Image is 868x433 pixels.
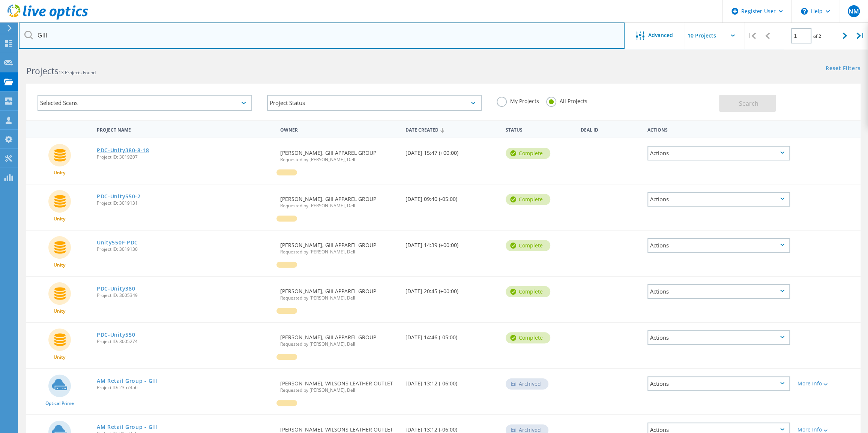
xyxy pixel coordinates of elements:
div: Complete [506,332,550,343]
span: Unity [54,217,65,221]
div: [PERSON_NAME], GIII APPAREL GROUP [276,277,402,308]
div: Complete [506,148,550,159]
div: Actions [647,238,790,253]
div: Deal Id [577,122,644,136]
span: Unity [54,355,65,360]
a: Reset Filters [826,66,860,72]
div: Status [502,122,577,136]
div: Actions [644,122,794,136]
div: Selected Scans [38,95,252,111]
div: Project Name [93,122,276,136]
div: [DATE] 14:46 (-05:00) [402,323,502,348]
div: [PERSON_NAME], WILSONS LEATHER OUTLET [276,369,402,400]
span: Unity [54,171,65,175]
div: [DATE] 15:47 (+00:00) [402,138,502,163]
div: [DATE] 13:12 (-06:00) [402,369,502,394]
a: PDC-Unity550-2 [97,194,141,199]
span: Requested by [PERSON_NAME], Dell [280,250,398,254]
span: Project ID: 3005274 [97,339,273,344]
div: | [744,22,760,49]
div: More Info [797,427,857,432]
a: Live Optics Dashboard [8,16,88,21]
div: Actions [647,192,790,207]
div: | [853,22,868,49]
div: Actions [647,376,790,391]
svg: \n [801,8,808,15]
span: Project ID: 2357456 [97,385,273,390]
div: Owner [276,122,402,136]
a: PDC-Unity380 [97,286,135,291]
label: All Projects [546,97,587,104]
span: Requested by [PERSON_NAME], Dell [280,342,398,346]
button: Search [719,95,776,112]
span: Project ID: 3005349 [97,293,273,298]
span: Optical Prime [45,401,74,406]
div: [PERSON_NAME], GIII APPAREL GROUP [276,323,402,354]
span: Project ID: 3019130 [97,247,273,252]
span: Requested by [PERSON_NAME], Dell [280,296,398,300]
div: Complete [506,286,550,297]
div: Actions [647,284,790,299]
div: [DATE] 14:39 (+00:00) [402,231,502,255]
span: Requested by [PERSON_NAME], Dell [280,204,398,208]
a: Unity550F-PDC [97,240,138,245]
label: My Projects [497,97,539,104]
input: Search projects by name, owner, ID, company, etc [19,22,625,49]
span: Unity [54,309,65,313]
span: Advanced [648,33,673,38]
a: PDC-Unity380-8-18 [97,148,149,153]
div: Archived [506,378,548,390]
b: Projects [26,65,59,77]
div: Project Status [267,95,482,111]
div: Actions [647,330,790,345]
span: Unity [54,263,65,267]
div: Date Created [402,122,502,136]
span: Project ID: 3019131 [97,201,273,205]
span: 13 Projects Found [59,69,96,76]
div: Complete [506,194,550,205]
a: AM Retail Group - GIII [97,424,158,430]
div: Actions [647,146,790,160]
span: NM [848,8,859,14]
div: More Info [797,381,857,386]
div: [PERSON_NAME], GIII APPAREL GROUP [276,231,402,262]
span: Requested by [PERSON_NAME], Dell [280,388,398,393]
div: Complete [506,240,550,251]
span: of 2 [813,33,821,39]
a: AM Retail Group - GIII [97,378,158,384]
div: [PERSON_NAME], GIII APPAREL GROUP [276,138,402,169]
div: [DATE] 09:40 (-05:00) [402,184,502,209]
span: Search [739,99,758,108]
a: PDC-Unity550 [97,332,135,337]
div: [DATE] 20:45 (+00:00) [402,277,502,301]
span: Project ID: 3019207 [97,155,273,159]
span: Requested by [PERSON_NAME], Dell [280,157,398,162]
div: [PERSON_NAME], GIII APPAREL GROUP [276,184,402,216]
